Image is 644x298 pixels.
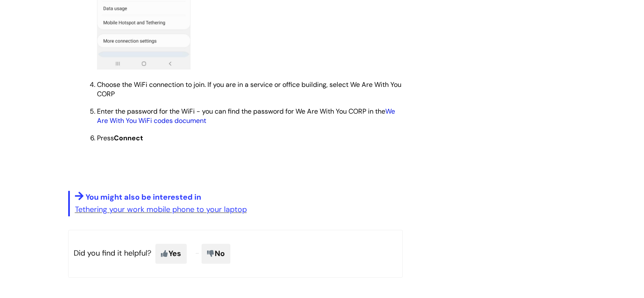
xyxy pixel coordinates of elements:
[86,192,201,202] span: You might also be interested in
[114,134,143,142] strong: Connect
[75,204,247,214] a: Tethering your work mobile phone to your laptop
[97,107,395,125] a: We Are With You WiFi codes document
[97,107,395,125] span: Enter the password for the WiFi - you can find the password for We Are With You CORP in the
[97,80,401,98] span: Choose the WiFi connection to join. If you are in a service or office building, select We Are Wit...
[202,244,230,263] span: No
[97,134,143,142] span: Press
[155,244,187,263] span: Yes
[68,230,403,277] p: Did you find it helpful?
